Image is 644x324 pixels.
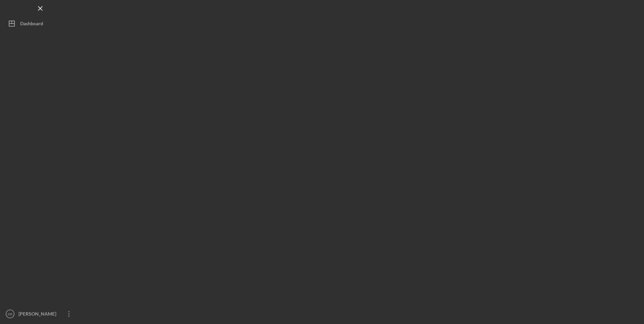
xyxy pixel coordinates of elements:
[3,307,77,321] button: DB[PERSON_NAME]
[20,17,43,32] div: Dashboard
[17,307,61,322] div: [PERSON_NAME]
[3,17,77,30] button: Dashboard
[8,312,12,316] text: DB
